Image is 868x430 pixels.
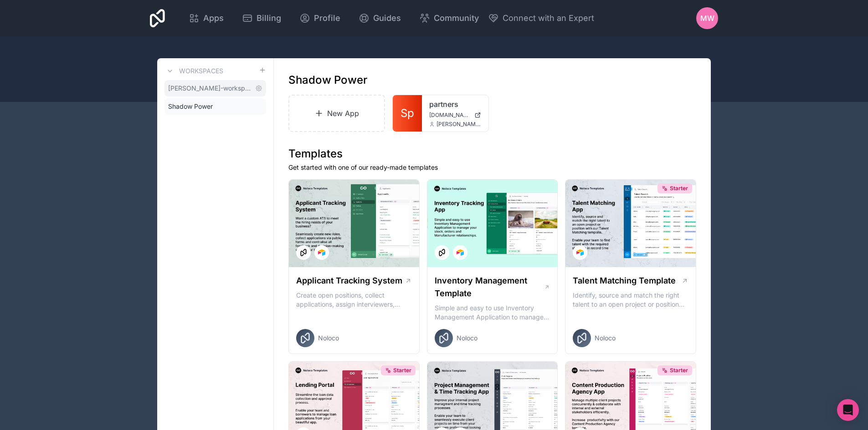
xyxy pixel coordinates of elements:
[164,66,223,76] a: Workspaces
[437,121,481,128] span: [PERSON_NAME][EMAIL_ADDRESS][DOMAIN_NAME]
[573,291,688,309] p: Identify, source and match the right talent to an open project or position with our Talent Matchi...
[168,102,213,111] span: Shadow Power
[435,274,544,300] h1: Inventory Management Template
[393,95,422,132] a: Sp
[393,367,411,374] span: Starter
[373,12,401,25] span: Guides
[318,334,339,343] span: Noloco
[164,98,266,115] a: Shadow Power
[168,84,252,93] span: [PERSON_NAME]-workspace
[288,95,385,132] a: New App
[837,399,859,421] div: Open Intercom Messenger
[488,12,594,25] button: Connect with an Expert
[435,304,550,322] p: Simple and easy to use Inventory Management Application to manage your stock, orders and Manufact...
[351,8,408,28] a: Guides
[401,106,414,121] span: Sp
[412,8,486,28] a: Community
[203,12,224,25] span: Apps
[288,73,367,87] h1: Shadow Power
[457,334,478,343] span: Noloco
[576,249,584,256] img: Airtable Logo
[595,334,616,343] span: Noloco
[670,367,688,374] span: Starter
[288,163,696,172] p: Get started with one of our ready-made templates
[296,291,412,309] p: Create open positions, collect applications, assign interviewers, centralise candidate feedback a...
[429,111,481,119] a: [DOMAIN_NAME]
[179,66,223,76] h3: Workspaces
[181,8,231,28] a: Apps
[670,185,688,192] span: Starter
[503,12,594,25] span: Connect with an Expert
[318,249,325,256] img: Airtable Logo
[164,80,266,96] a: [PERSON_NAME]-workspace
[257,12,281,25] span: Billing
[434,12,479,25] span: Community
[429,111,471,119] span: [DOMAIN_NAME]
[573,274,676,287] h1: Talent Matching Template
[292,8,348,28] a: Profile
[288,147,696,161] h1: Templates
[314,12,340,25] span: Profile
[700,13,714,24] span: MW
[457,249,464,256] img: Airtable Logo
[296,274,402,287] h1: Applicant Tracking System
[429,99,481,110] a: partners
[235,8,288,28] a: Billing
